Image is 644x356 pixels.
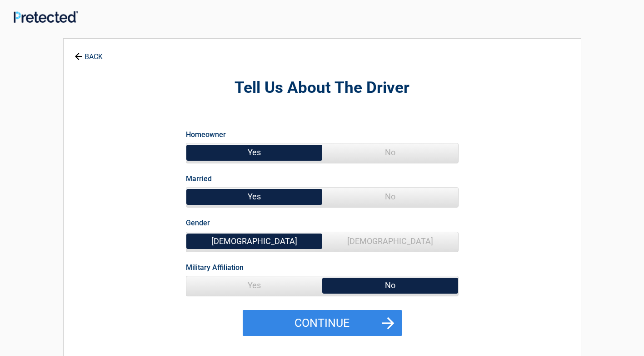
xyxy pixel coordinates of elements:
[243,310,402,336] button: Continue
[186,128,226,141] label: Homeowner
[186,217,210,229] label: Gender
[322,143,458,162] span: No
[322,276,458,295] span: No
[73,45,105,61] a: BACK
[186,276,322,295] span: Yes
[186,261,244,274] label: Military Affiliation
[322,188,458,206] span: No
[186,188,322,206] span: Yes
[186,173,212,185] label: Married
[322,232,458,250] span: [DEMOGRAPHIC_DATA]
[114,77,531,99] h2: Tell Us About The Driver
[14,11,78,23] img: Main Logo
[186,143,322,162] span: Yes
[186,232,322,250] span: [DEMOGRAPHIC_DATA]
